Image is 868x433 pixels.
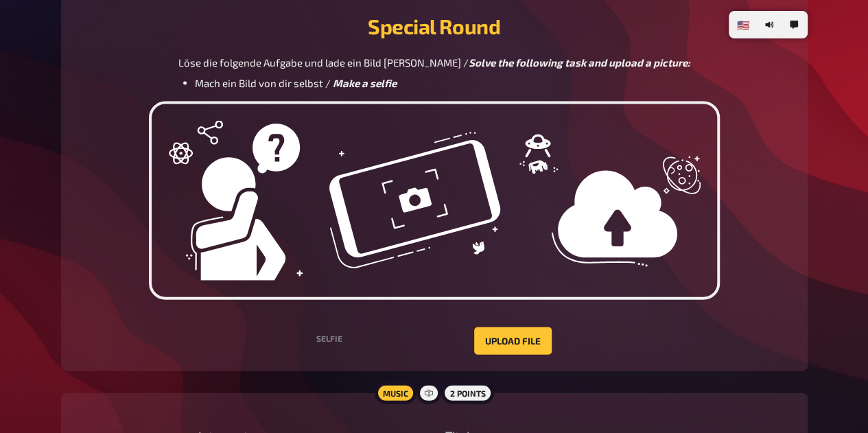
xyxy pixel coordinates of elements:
span: Löse die folgende Aufgabe und lade ein Bild [PERSON_NAME] / [178,56,469,69]
button: Upload file [474,327,552,355]
label: Selfie [316,334,342,342]
div: Music [374,382,416,404]
li: 🇺🇸 [731,14,755,36]
span: Mach ein Bild von dir selbst / [195,77,331,89]
span: Solve the following task and upload a picture: [469,56,690,69]
div: 2 points [441,382,493,404]
span: Make a selfie [333,77,397,89]
h2: Special Round [78,14,791,38]
img: upload [149,102,720,300]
